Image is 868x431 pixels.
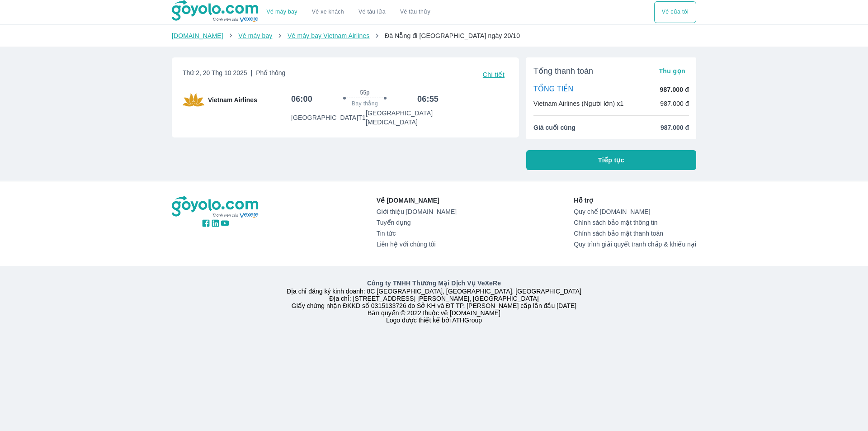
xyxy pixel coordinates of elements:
h6: 06:55 [417,94,439,104]
button: Thu gọn [655,65,689,77]
button: Chi tiết [479,68,508,81]
a: Liên hệ với chúng tôi [377,241,457,248]
span: Bay thẳng [352,100,378,107]
a: Tuyển dụng [377,219,457,226]
span: Tiếp tục [598,156,624,165]
div: choose transportation mode [654,1,696,23]
p: TỔNG TIỀN [533,85,573,95]
p: Về [DOMAIN_NAME] [377,196,457,205]
p: [GEOGRAPHIC_DATA] [MEDICAL_DATA] [366,109,439,127]
a: Chính sách bảo mật thông tin [574,219,696,226]
nav: breadcrumb [172,31,696,40]
p: Vietnam Airlines (Người lớn) x1 [533,99,623,108]
a: [DOMAIN_NAME] [172,32,223,39]
p: Hỗ trợ [574,196,696,205]
p: Công ty TNHH Thương Mại Dịch Vụ VeXeRe [174,279,694,288]
span: 55p [360,89,369,96]
button: Vé tàu thủy [393,1,438,23]
div: Địa chỉ đăng ký kinh doanh: 8C [GEOGRAPHIC_DATA], [GEOGRAPHIC_DATA], [GEOGRAPHIC_DATA] Địa chỉ: [... [166,279,702,324]
a: Vé máy bay [238,32,272,39]
a: Giới thiệu [DOMAIN_NAME] [377,208,457,215]
span: Đà Nẵng đi [GEOGRAPHIC_DATA] ngày 20/10 [385,32,520,39]
p: [GEOGRAPHIC_DATA] T1 [291,113,366,122]
span: Thứ 2, 20 Thg 10 2025 [183,68,285,81]
span: | [251,69,253,76]
div: choose transportation mode [259,1,438,23]
p: 987.000 đ [660,99,689,108]
span: Giá cuối cùng [533,123,576,132]
span: Phổ thông [256,69,285,76]
p: 987.000 đ [660,85,689,94]
span: 987.000 đ [660,123,689,132]
span: Thu gọn [659,67,685,75]
button: Tiếp tục [526,150,696,170]
a: Vé máy bay [267,9,297,15]
a: Quy chế [DOMAIN_NAME] [574,208,696,215]
a: Tin tức [377,230,457,237]
span: Tổng thanh toán [533,66,593,76]
span: Chi tiết [483,71,505,78]
a: Vé xe khách [312,9,344,15]
a: Chính sách bảo mật thanh toán [574,230,696,237]
button: Vé của tôi [654,1,696,23]
img: logo [172,196,259,218]
a: Quy trình giải quyết tranh chấp & khiếu nại [574,241,696,248]
span: Vietnam Airlines [208,95,257,104]
a: Vé máy bay Vietnam Airlines [288,32,370,39]
h6: 06:00 [291,94,312,104]
a: Vé tàu lửa [351,1,393,23]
